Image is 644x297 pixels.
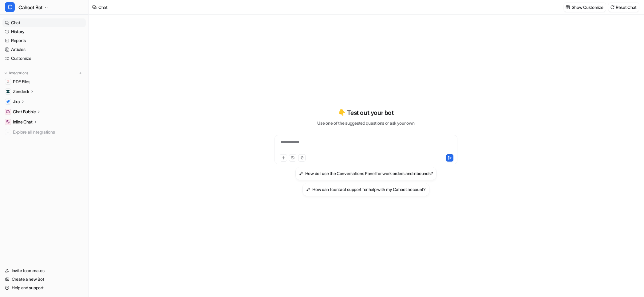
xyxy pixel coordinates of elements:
button: Show Customize [564,3,606,12]
img: explore all integrations [5,129,11,135]
a: Customize [2,54,86,63]
a: Help and support [2,283,86,292]
img: expand menu [4,71,8,75]
p: Show Customize [572,4,603,10]
a: Chat [2,18,86,27]
p: Zendesk [13,88,29,95]
img: PDF Files [6,80,10,84]
img: Zendesk [6,90,10,93]
a: History [2,27,86,36]
a: PDF FilesPDF Files [2,77,86,86]
img: Inline Chat [6,120,10,124]
span: PDF Files [13,79,30,85]
img: Jira [6,100,10,104]
p: Jira [13,99,20,105]
img: menu_add.svg [78,71,82,75]
a: Explore all integrations [2,128,86,136]
img: Chat Bubble [6,110,10,114]
a: Create a new Bot [2,275,86,283]
span: Cahoot Bot [18,3,43,12]
img: How do I use the Conversations Panel for work orders and inbounds? [299,171,303,176]
p: Inline Chat [13,119,33,125]
a: Invite teammates [2,266,86,275]
button: How can I contact support for help with my Cahoot account?How can I contact support for help with... [302,183,429,196]
button: Integrations [2,70,30,76]
p: Chat Bubble [13,109,36,115]
span: C [5,2,15,12]
p: Use one of the suggested questions or ask your own [317,120,414,126]
img: How can I contact support for help with my Cahoot account? [306,187,310,192]
img: customize [566,5,570,10]
span: Explore all integrations [13,127,83,137]
button: Reset Chat [608,3,639,12]
button: How do I use the Conversations Panel for work orders and inbounds?How do I use the Conversations ... [295,167,437,180]
p: 👇 Test out your bot [338,108,393,117]
div: Chat [98,4,108,10]
h3: How do I use the Conversations Panel for work orders and inbounds? [305,170,433,177]
a: Reports [2,36,86,45]
h3: How can I contact support for help with my Cahoot account? [312,186,426,193]
p: Integrations [9,71,28,76]
a: Articles [2,45,86,54]
img: reset [610,5,614,10]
